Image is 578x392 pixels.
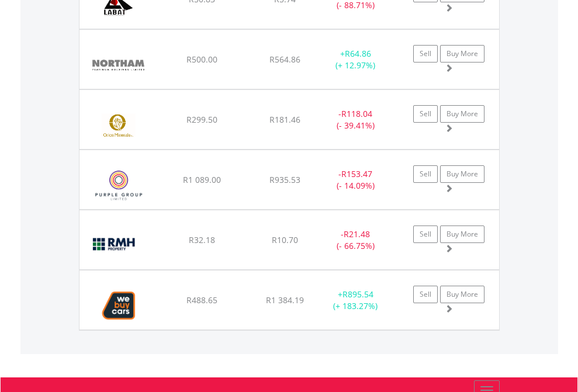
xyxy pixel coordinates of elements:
[341,108,372,119] span: R118.04
[344,228,370,240] span: R21.48
[319,108,392,131] div: - (- 39.41%)
[269,174,300,185] span: R935.53
[440,165,484,183] a: Buy More
[186,54,217,65] span: R500.00
[266,294,304,306] span: R1 384.19
[319,228,392,252] div: - (- 66.75%)
[186,294,217,306] span: R488.65
[440,286,484,303] a: Buy More
[189,234,215,245] span: R32.18
[319,48,392,71] div: + (+ 12.97%)
[85,285,153,327] img: EQU.ZA.WBC.png
[413,226,438,243] a: Sell
[272,234,298,245] span: R10.70
[413,45,438,63] a: Sell
[319,168,392,192] div: - (- 14.09%)
[413,105,438,123] a: Sell
[342,289,373,300] span: R895.54
[341,168,372,179] span: R153.47
[85,105,151,146] img: EQU.ZA.ORN.png
[85,225,144,266] img: EQU.ZA.RMH.png
[345,48,371,59] span: R64.86
[85,44,151,86] img: EQU.ZA.NPH.png
[85,165,153,206] img: EQU.ZA.PPE.png
[440,226,484,243] a: Buy More
[183,174,221,185] span: R1 089.00
[269,54,300,65] span: R564.86
[440,45,484,63] a: Buy More
[186,114,217,125] span: R299.50
[413,165,438,183] a: Sell
[319,289,392,312] div: + (+ 183.27%)
[269,114,300,125] span: R181.46
[413,286,438,303] a: Sell
[440,105,484,123] a: Buy More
